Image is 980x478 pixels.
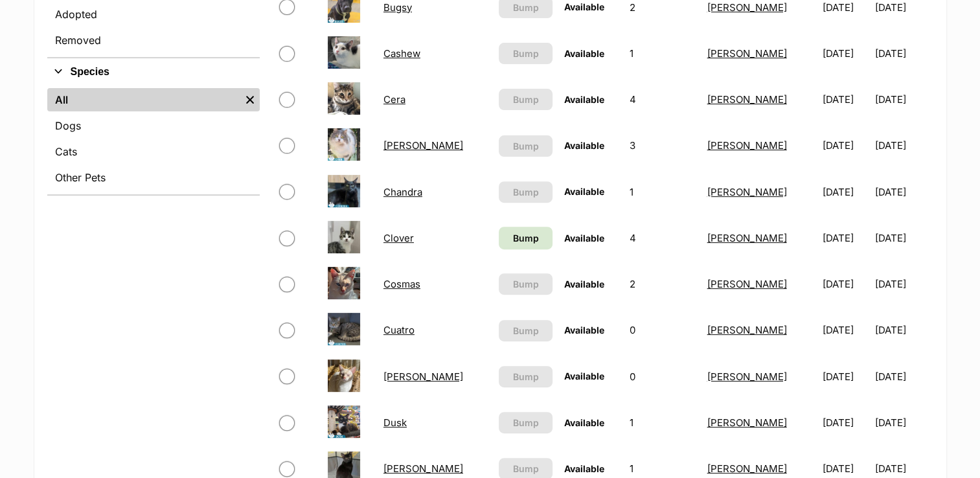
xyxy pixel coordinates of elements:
[383,93,405,106] a: Cera
[624,400,701,445] td: 1
[707,324,787,336] a: [PERSON_NAME]
[512,93,538,106] span: Bump
[512,324,538,337] span: Bump
[512,462,538,475] span: Bump
[707,416,787,429] a: [PERSON_NAME]
[499,320,553,341] button: Bump
[383,47,420,60] a: Cashew
[512,370,538,383] span: Bump
[624,308,701,352] td: 0
[707,186,787,198] a: [PERSON_NAME]
[817,170,874,214] td: [DATE]
[512,277,538,291] span: Bump
[564,279,604,290] span: Available
[707,278,787,290] a: [PERSON_NAME]
[383,370,463,383] a: [PERSON_NAME]
[817,400,874,445] td: [DATE]
[564,463,604,474] span: Available
[817,77,874,122] td: [DATE]
[328,405,360,438] img: Dusk
[875,123,931,168] td: [DATE]
[875,31,931,76] td: [DATE]
[383,186,422,198] a: Chandra
[875,170,931,214] td: [DATE]
[875,216,931,260] td: [DATE]
[47,114,260,137] a: Dogs
[328,267,360,299] img: Cosmas
[624,216,701,260] td: 4
[383,324,415,336] a: Cuatro
[707,1,787,14] a: [PERSON_NAME]
[707,462,787,475] a: [PERSON_NAME]
[564,94,604,105] span: Available
[564,233,604,244] span: Available
[707,370,787,383] a: [PERSON_NAME]
[499,227,553,249] a: Bump
[47,63,260,80] button: Species
[624,123,701,168] td: 3
[240,88,260,111] a: Remove filter
[47,3,260,26] a: Adopted
[512,185,538,199] span: Bump
[512,47,538,60] span: Bump
[564,140,604,151] span: Available
[707,232,787,244] a: [PERSON_NAME]
[624,170,701,214] td: 1
[875,354,931,399] td: [DATE]
[817,31,874,76] td: [DATE]
[47,28,260,52] a: Removed
[499,366,553,387] button: Bump
[624,262,701,306] td: 2
[564,370,604,381] span: Available
[817,354,874,399] td: [DATE]
[47,140,260,163] a: Cats
[383,139,463,152] a: [PERSON_NAME]
[47,85,260,194] div: Species
[512,416,538,429] span: Bump
[817,123,874,168] td: [DATE]
[499,89,553,110] button: Bump
[875,262,931,306] td: [DATE]
[383,1,412,14] a: Bugsy
[817,262,874,306] td: [DATE]
[499,135,553,157] button: Bump
[499,412,553,433] button: Bump
[875,400,931,445] td: [DATE]
[875,308,931,352] td: [DATE]
[383,278,420,290] a: Cosmas
[817,216,874,260] td: [DATE]
[499,273,553,295] button: Bump
[707,93,787,106] a: [PERSON_NAME]
[512,231,538,245] span: Bump
[624,31,701,76] td: 1
[383,462,463,475] a: [PERSON_NAME]
[47,88,240,111] a: All
[707,47,787,60] a: [PERSON_NAME]
[817,308,874,352] td: [DATE]
[47,166,260,189] a: Other Pets
[624,354,701,399] td: 0
[499,43,553,64] button: Bump
[564,324,604,336] span: Available
[383,416,407,429] a: Dusk
[383,232,414,244] a: Clover
[564,1,604,12] span: Available
[707,139,787,152] a: [PERSON_NAME]
[512,139,538,153] span: Bump
[328,359,360,392] img: Damian
[512,1,538,14] span: Bump
[624,77,701,122] td: 4
[328,82,360,115] img: Cera
[875,77,931,122] td: [DATE]
[564,186,604,197] span: Available
[564,48,604,59] span: Available
[564,417,604,428] span: Available
[499,181,553,203] button: Bump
